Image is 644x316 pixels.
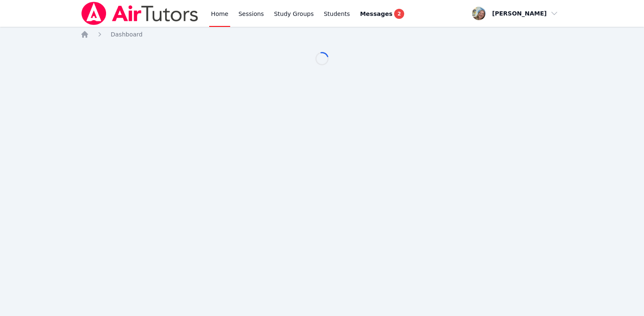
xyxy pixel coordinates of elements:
[111,31,143,38] span: Dashboard
[394,9,404,19] span: 2
[111,30,143,39] a: Dashboard
[80,30,563,39] nav: Breadcrumb
[80,2,199,25] img: Air Tutors
[360,10,392,18] span: Messages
